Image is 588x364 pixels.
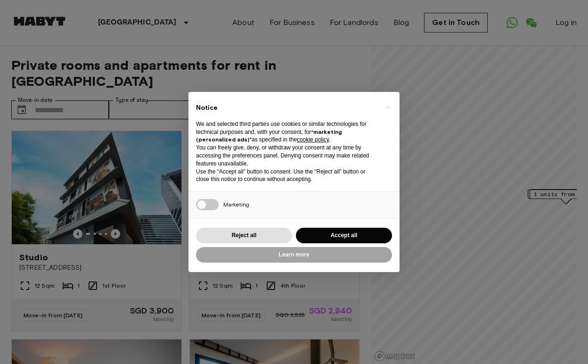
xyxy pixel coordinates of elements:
button: Accept all [296,228,392,243]
p: You can freely give, deny, or withdraw your consent at any time by accessing the preferences pane... [196,144,377,167]
span: × [386,101,389,113]
strong: “marketing (personalized ads)” [196,128,342,143]
p: Use the “Accept all” button to consent. Use the “Reject all” button or close this notice to conti... [196,168,377,184]
button: Learn more [196,247,392,263]
p: We and selected third parties use cookies or similar technologies for technical purposes and, wit... [196,120,377,144]
span: Marketing [223,201,249,208]
a: cookie policy [297,136,329,143]
button: Close this notice [380,99,395,115]
button: Reject all [196,228,292,243]
h2: Notice [196,103,377,113]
